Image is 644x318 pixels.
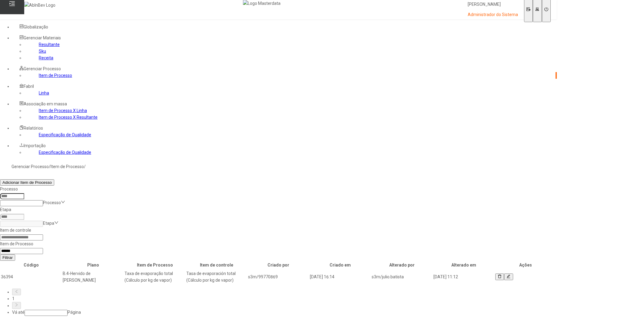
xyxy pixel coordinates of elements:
[39,42,60,47] a: Resultante
[186,270,247,284] td: Tasa de evaporación total (Cálculo por kg de vapor)
[12,295,557,302] li: 1
[248,270,309,284] td: s3m/99770869
[12,309,557,316] div: Vá até Página
[12,302,557,309] li: Próxima página
[433,270,494,284] td: [DATE] 11:12
[39,108,87,113] a: Item de Processo X Linha
[39,115,98,120] a: Item de Processo X Resultante
[2,255,13,260] span: Filtrar
[62,270,124,284] td: B.4-Hervido de [PERSON_NAME]
[39,91,49,95] a: Linha
[468,12,518,18] p: Administrador do Sistema
[43,200,61,205] nz-select-placeholder: Processo
[433,261,494,269] th: Alterado em
[12,289,557,295] li: Página anterior
[1,270,62,284] td: 36394
[12,296,15,301] a: 1
[24,84,34,89] span: Fabril
[24,143,46,148] span: Importação
[24,2,55,8] img: AbInBev Logo
[2,180,52,185] span: Adicionar Item de Processo
[124,261,185,269] th: Item de Processo
[248,261,309,269] th: Criado por
[310,270,371,284] td: [DATE] 16:14
[468,2,518,8] p: [PERSON_NAME]
[39,73,72,78] a: Item de Processo
[12,164,49,169] a: Gerenciar Processo
[1,261,62,269] th: Código
[39,150,91,155] a: Especificação de Qualidade
[371,270,433,284] td: s3m/julio.batista
[84,164,86,169] nz-breadcrumb-separator: /
[371,261,433,269] th: Alterado por
[24,25,48,29] span: Globalização
[51,164,84,169] a: Item de Processo
[39,132,91,137] a: Especificação de Qualidade
[39,55,53,60] a: Receita
[49,164,51,169] nz-breadcrumb-separator: /
[24,101,67,106] span: Associação em massa
[43,221,54,226] nz-select-placeholder: Etapa
[495,261,556,269] th: Ações
[124,270,185,284] td: Taxa de evaporação total (Cálculo por kg de vapor)
[24,126,43,131] span: Relatórios
[310,261,371,269] th: Criado em
[24,66,61,71] span: Gerenciar Processo
[24,35,61,40] span: Gerenciar Materiais
[186,261,247,269] th: Item de controle
[62,261,124,269] th: Plano
[39,49,46,54] a: Sku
